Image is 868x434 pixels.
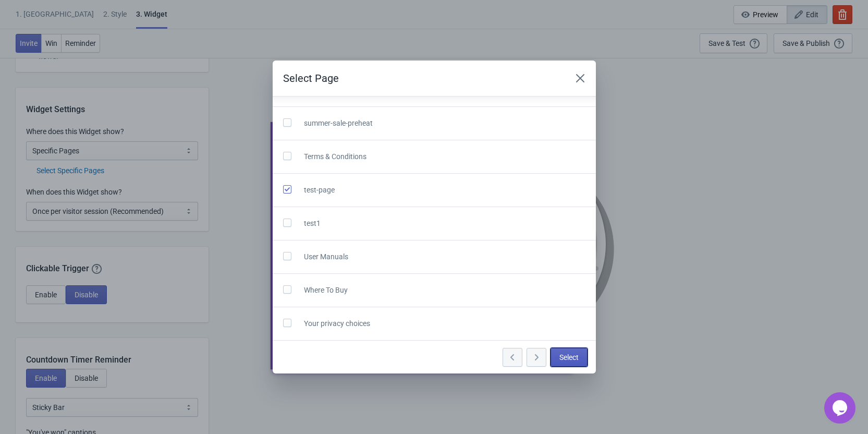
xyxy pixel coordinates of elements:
span: Select [559,353,579,361]
button: Select [551,348,588,367]
span: Your privacy choices [304,319,370,328]
span: User Manuals [304,252,348,261]
button: Close [571,69,590,88]
span: summer-sale-preheat [304,119,373,127]
span: test-page [304,186,335,194]
span: Where To Buy [304,286,348,294]
h2: Select Page [283,71,560,86]
iframe: chat widget [824,392,858,424]
span: test1 [304,219,321,227]
span: Terms & Conditions [304,152,366,161]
